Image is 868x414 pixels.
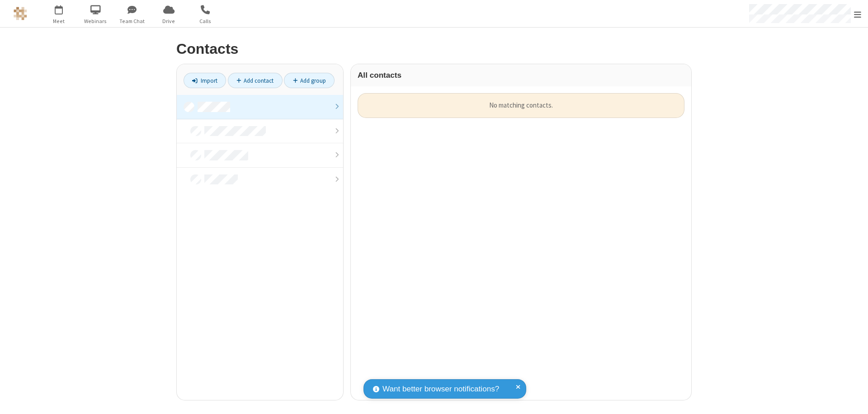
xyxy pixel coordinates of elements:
[284,73,335,88] a: Add group
[152,17,186,25] span: Drive
[42,17,76,25] span: Meet
[79,17,113,25] span: Webinars
[14,7,27,20] img: QA Selenium DO NOT DELETE OR CHANGE
[184,73,226,88] a: Import
[351,86,691,400] div: grid
[228,73,283,88] a: Add contact
[115,17,149,25] span: Team Chat
[176,41,692,57] h2: Contacts
[358,71,684,80] h3: All contacts
[189,17,222,25] span: Calls
[382,383,499,395] span: Want better browser notifications?
[358,93,684,118] div: No matching contacts.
